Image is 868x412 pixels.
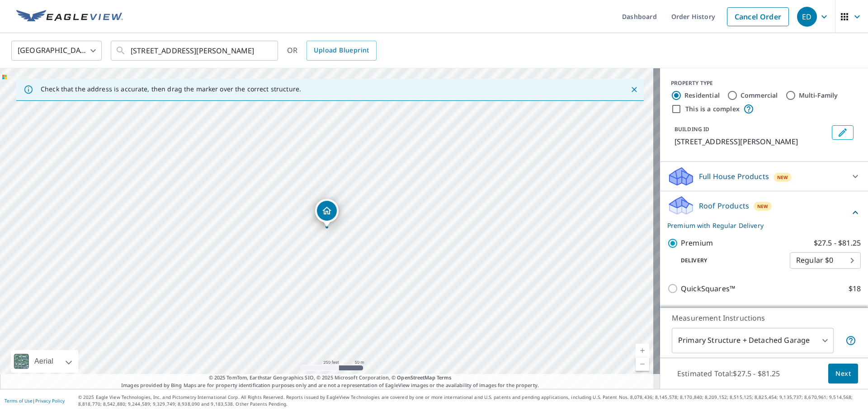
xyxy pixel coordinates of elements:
a: Current Level 17, Zoom Out [636,357,649,371]
button: Close [628,84,640,95]
a: Current Level 17, Zoom In [636,344,649,357]
p: [STREET_ADDRESS][PERSON_NAME] [675,136,828,147]
div: Regular $0 [790,248,861,273]
div: Primary Structure + Detached Garage [672,328,834,353]
label: Residential [684,91,720,100]
div: Roof ProductsNewPremium with Regular Delivery [667,195,861,230]
a: Terms [437,374,452,381]
a: Privacy Policy [35,398,65,404]
div: [GEOGRAPHIC_DATA] [11,38,102,63]
a: OpenStreetMap [397,374,435,381]
button: Edit building 1 [832,125,854,140]
p: Roof Products [699,200,749,211]
div: Aerial [11,350,78,373]
p: BUILDING ID [675,125,709,133]
label: Multi-Family [799,91,838,100]
button: Next [828,364,858,384]
a: Cancel Order [727,7,789,26]
label: This is a complex [685,104,740,114]
span: Your report will include the primary structure and a detached garage if one exists. [845,335,856,346]
label: Commercial [741,91,778,100]
div: OR [287,41,377,61]
div: Dropped pin, building 1, Residential property, 3760 Betty St Castle Rock, CO 80108 [315,199,339,227]
p: QuickSquares™ [681,283,735,294]
p: Premium with Regular Delivery [667,221,850,230]
p: Premium [681,237,713,249]
span: New [757,203,769,210]
span: © 2025 TomTom, Earthstar Geographics SIO, © 2025 Microsoft Corporation, © [209,374,452,382]
span: Next [835,368,851,379]
p: Estimated Total: $27.5 - $81.25 [670,364,788,384]
p: Measurement Instructions [672,313,856,323]
img: EV Logo [16,10,123,24]
a: Upload Blueprint [307,41,376,61]
div: PROPERTY TYPE [671,79,857,87]
div: Full House ProductsNew [667,166,861,187]
div: ED [797,7,817,27]
span: New [777,174,788,181]
p: © 2025 Eagle View Technologies, Inc. and Pictometry International Corp. All Rights Reserved. Repo... [78,394,863,407]
input: Search by address or latitude-longitude [131,38,259,63]
div: Aerial [32,350,56,373]
a: Terms of Use [5,398,33,404]
p: $18 [849,283,861,294]
p: Check that the address is accurate, then drag the marker over the correct structure. [41,85,301,93]
span: Upload Blueprint [314,45,369,56]
p: $27.5 - $81.25 [814,237,861,249]
p: | [5,398,65,403]
p: Delivery [667,256,790,265]
p: Full House Products [699,171,769,182]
